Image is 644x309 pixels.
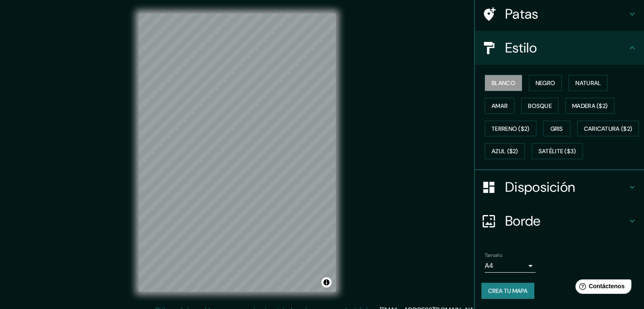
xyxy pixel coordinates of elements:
[485,75,522,91] button: Blanco
[485,261,493,270] font: A4
[528,102,552,110] font: Bosque
[492,148,518,155] font: Azul ($2)
[572,102,608,110] font: Madera ($2)
[569,75,608,91] button: Natural
[485,252,502,259] font: Tamaño
[536,79,556,87] font: Negro
[488,287,528,295] font: Crea tu mapa
[577,121,639,137] button: Caricatura ($2)
[492,125,530,132] font: Terreno ($2)
[505,39,537,57] font: Estilo
[543,121,570,137] button: Gris
[505,178,575,196] font: Disposición
[521,98,558,114] button: Bosque
[475,170,644,204] div: Disposición
[492,79,515,87] font: Blanco
[481,283,534,299] button: Crea tu mapa
[139,14,336,292] canvas: Mapa
[539,148,576,155] font: Satélite ($3)
[485,98,514,114] button: Amar
[529,75,562,91] button: Negro
[485,143,525,159] button: Azul ($2)
[575,79,601,87] font: Natural
[584,125,633,132] font: Caricatura ($2)
[485,121,536,137] button: Terreno ($2)
[505,5,539,23] font: Patas
[569,276,635,300] iframe: Lanzador de widgets de ayuda
[550,125,563,132] font: Gris
[485,259,536,273] div: A4
[565,98,614,114] button: Madera ($2)
[475,31,644,65] div: Estilo
[505,212,541,230] font: Borde
[321,277,332,287] button: Activar o desactivar atribución
[475,204,644,238] div: Borde
[532,143,583,159] button: Satélite ($3)
[492,102,508,110] font: Amar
